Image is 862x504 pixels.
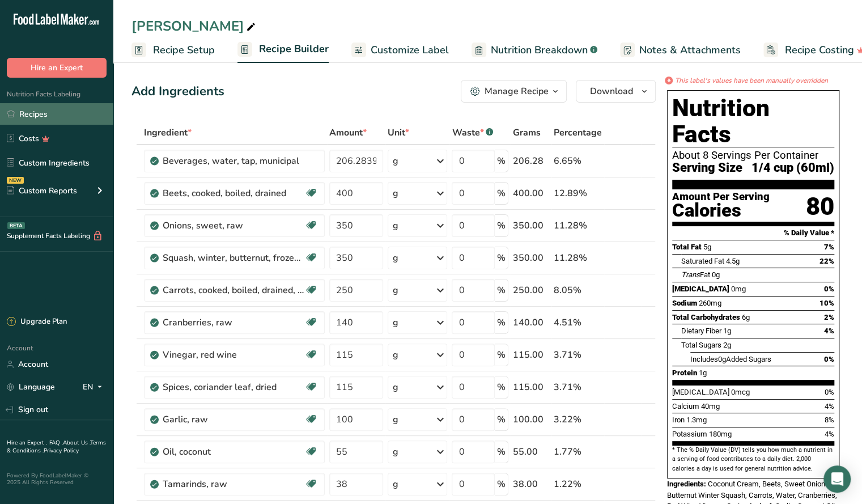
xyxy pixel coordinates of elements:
div: 140.00 [513,316,549,329]
span: Notes & Attachments [639,43,741,58]
span: Recipe Builder [259,41,329,57]
div: Onions, sweet, raw [163,219,304,232]
span: 0mcg [731,388,750,396]
div: g [393,187,398,200]
div: 8.05% [554,283,602,297]
div: g [393,154,398,168]
section: * The % Daily Value (DV) tells you how much a nutrient in a serving of food contributes to a dail... [672,446,834,473]
div: 350.00 [513,251,549,265]
div: g [393,477,398,491]
div: 1.22% [554,477,602,491]
div: g [393,380,398,394]
div: 115.00 [513,348,549,362]
div: 100.00 [513,413,549,426]
a: Language [7,377,55,397]
h1: Nutrition Facts [672,95,834,147]
span: 4.5g [726,257,740,265]
span: Amount [329,126,367,139]
div: Amount Per Serving [672,192,770,202]
span: Protein [672,369,697,377]
div: About 8 Servings Per Container [672,150,834,161]
span: Customize Label [371,43,449,58]
span: Ingredients: [667,480,706,488]
span: Percentage [554,126,602,139]
span: 6g [742,313,750,321]
span: Sodium [672,299,697,307]
div: 6.65% [554,154,602,168]
span: Ingredient [144,126,192,139]
span: 0g [712,270,720,279]
div: Oil, coconut [163,445,304,459]
div: g [393,348,398,362]
div: Carrots, cooked, boiled, drained, without salt [163,283,304,297]
button: Download [576,80,656,103]
span: Serving Size [672,161,742,175]
a: Notes & Attachments [620,37,741,63]
span: 0% [824,285,834,293]
div: 11.28% [554,251,602,265]
button: Hire an Expert [7,58,107,78]
a: About Us . [63,439,90,447]
span: [MEDICAL_DATA] [672,285,729,293]
div: Manage Recipe [485,84,549,98]
div: 12.89% [554,187,602,200]
div: Squash, winter, butternut, frozen, cooked, boiled, without salt [163,251,304,265]
div: 3.71% [554,348,602,362]
span: 7% [824,243,834,251]
div: 350.00 [513,219,549,232]
div: 11.28% [554,219,602,232]
div: g [393,283,398,297]
div: g [393,219,398,232]
div: Beverages, water, tap, municipal [163,154,304,168]
div: 55.00 [513,445,549,459]
span: 22% [819,257,834,265]
div: Garlic, raw [163,413,304,426]
i: This label's values have been manually overridden [675,75,828,86]
span: Total Fat [672,243,702,251]
div: 250.00 [513,283,549,297]
span: 8% [825,416,834,424]
a: Privacy Policy [44,447,79,455]
div: 38.00 [513,477,549,491]
span: Recipe Setup [153,43,215,58]
div: NEW [7,177,24,184]
span: 1.3mg [686,416,707,424]
span: Total Carbohydrates [672,313,740,321]
div: Calories [672,202,770,219]
a: Recipe Setup [131,37,215,63]
span: Fat [681,270,710,279]
span: 10% [819,299,834,307]
div: 3.22% [554,413,602,426]
span: Nutrition Breakdown [491,43,588,58]
div: g [393,445,398,459]
div: Upgrade Plan [7,316,67,328]
div: 115.00 [513,380,549,394]
div: Custom Reports [7,185,77,197]
span: Download [590,84,633,98]
a: Terms & Conditions . [7,439,106,455]
div: Add Ingredients [131,82,224,101]
div: Beets, cooked, boiled, drained [163,187,304,200]
span: 180mg [709,430,732,438]
section: % Daily Value * [672,226,834,240]
div: Vinegar, red wine [163,348,304,362]
span: 1g [699,369,707,377]
span: 4% [825,402,834,410]
span: Potassium [672,430,707,438]
span: 4% [825,430,834,438]
span: 40mg [701,402,720,410]
span: Total Sugars [681,341,721,349]
span: 0mg [731,285,746,293]
a: FAQ . [49,439,63,447]
div: Tamarinds, raw [163,477,304,491]
span: Saturated Fat [681,257,724,265]
a: Customize Label [351,37,449,63]
span: 0% [824,355,834,363]
span: 4% [824,327,834,335]
div: g [393,413,398,426]
div: g [393,251,398,265]
a: Recipe Builder [237,36,329,63]
span: Dietary Fiber [681,327,721,335]
div: 400.00 [513,187,549,200]
div: 4.51% [554,316,602,329]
